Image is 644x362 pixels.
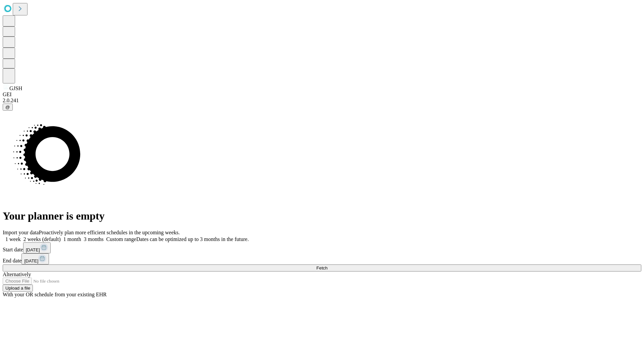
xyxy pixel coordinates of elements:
div: End date [3,253,641,264]
button: [DATE] [23,242,51,253]
span: 1 week [5,236,21,242]
span: Dates can be optimized up to 3 months in the future. [136,236,249,242]
span: 3 months [84,236,104,242]
button: Upload a file [3,285,33,292]
span: GJSH [9,85,22,91]
button: Fetch [3,264,641,271]
span: Proactively plan more efficient schedules in the upcoming weeks. [39,230,180,235]
span: Alternatively [3,271,31,277]
button: [DATE] [21,253,49,264]
button: @ [3,104,13,111]
span: Custom range [106,236,136,242]
span: [DATE] [26,247,40,252]
span: 2 weeks (default) [23,236,61,242]
span: 1 month [63,236,81,242]
span: @ [5,105,10,110]
span: Import your data [3,230,39,235]
div: Start date [3,242,641,253]
div: GEI [3,92,641,98]
span: Fetch [316,265,327,270]
span: With your OR schedule from your existing EHR [3,292,107,297]
div: 2.0.241 [3,98,641,104]
h1: Your planner is empty [3,210,641,222]
span: [DATE] [24,258,38,263]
